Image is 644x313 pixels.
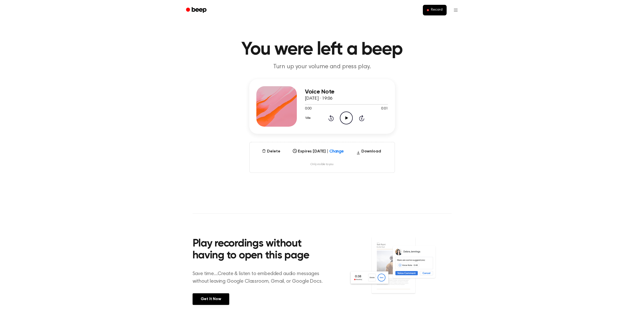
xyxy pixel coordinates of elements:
[423,5,446,15] button: Record
[193,293,229,305] a: Get It Now
[305,106,311,111] span: 0:00
[225,63,419,71] p: Turn up your volume and press play.
[381,106,388,111] span: 0:01
[354,148,383,156] button: Download
[310,163,334,166] span: Only visible to you
[305,96,333,101] span: [DATE] · 19:06
[305,88,388,95] h3: Voice Note
[193,270,329,285] p: Save time....Create & listen to embedded audio messages without leaving Google Classroom, Gmail, ...
[260,148,282,154] button: Delete
[193,238,329,262] h2: Play recordings without having to open this page
[182,5,211,15] a: Beep
[431,8,442,12] span: Record
[349,236,451,304] img: Voice Comments on Docs and Recording Widget
[450,4,462,16] button: Open menu
[193,40,452,59] h1: You were left a beep
[305,114,313,122] button: 1.0x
